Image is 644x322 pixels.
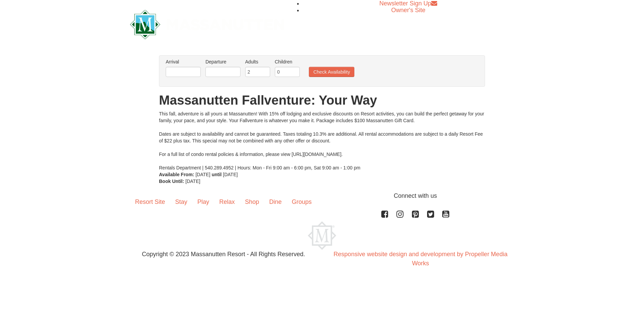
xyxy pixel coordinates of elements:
button: Check Availability [309,67,354,77]
a: Massanutten Resort [130,16,284,31]
p: Connect with us [130,191,514,200]
a: Owner's Site [391,7,425,14]
a: Groups [287,191,317,212]
a: Relax [214,191,240,212]
a: Responsive website design and development by Propeller Media Works [333,251,507,267]
a: Play [192,191,214,212]
label: Departure [205,58,240,65]
p: Copyright © 2023 Massanutten Resort - All Rights Reserved. [125,250,322,259]
label: Arrival [166,58,201,65]
a: Dine [264,191,287,212]
strong: until [212,172,222,177]
span: [DATE] [195,172,210,177]
strong: Available From: [159,172,194,177]
h1: Massanutten Fallventure: Your Way [159,93,485,107]
a: Shop [240,191,264,212]
a: Stay [170,191,192,212]
img: Massanutten Resort Logo [130,10,284,39]
a: Resort Site [130,191,170,212]
label: Children [275,58,300,65]
label: Adults [245,58,270,65]
span: [DATE] [186,179,200,184]
div: This fall, adventure is all yours at Massanutten! With 15% off lodging and exclusive discounts on... [159,110,485,171]
img: Massanutten Resort Logo [308,221,336,250]
strong: Book Until: [159,179,184,184]
span: [DATE] [223,172,238,177]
